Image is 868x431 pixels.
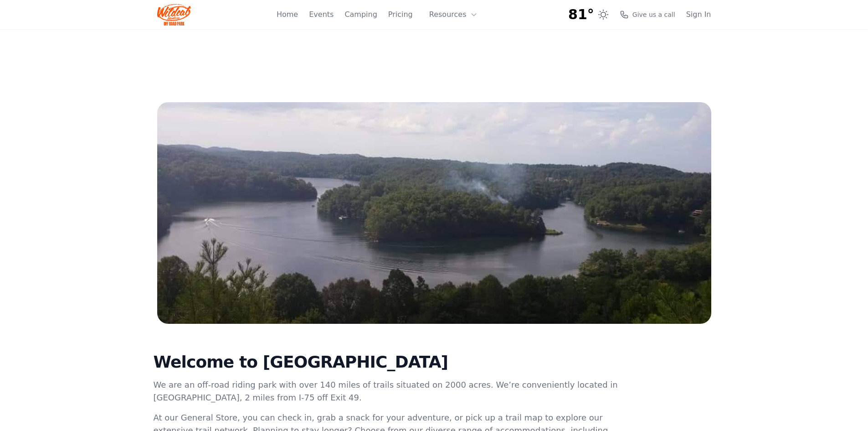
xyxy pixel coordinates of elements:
span: 81° [568,6,594,23]
a: Camping [344,9,377,20]
p: We are an off-road riding park with over 140 miles of trails situated on 2000 acres. We’re conven... [154,379,620,404]
img: Wildcat Logo [157,4,191,26]
a: Give us a call [620,10,675,19]
span: Give us a call [632,10,675,19]
a: Events [309,9,334,20]
h2: Welcome to [GEOGRAPHIC_DATA] [154,353,620,371]
a: Home [277,9,298,20]
a: Sign In [686,9,711,20]
a: Pricing [388,9,413,20]
button: Resources [424,5,483,24]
